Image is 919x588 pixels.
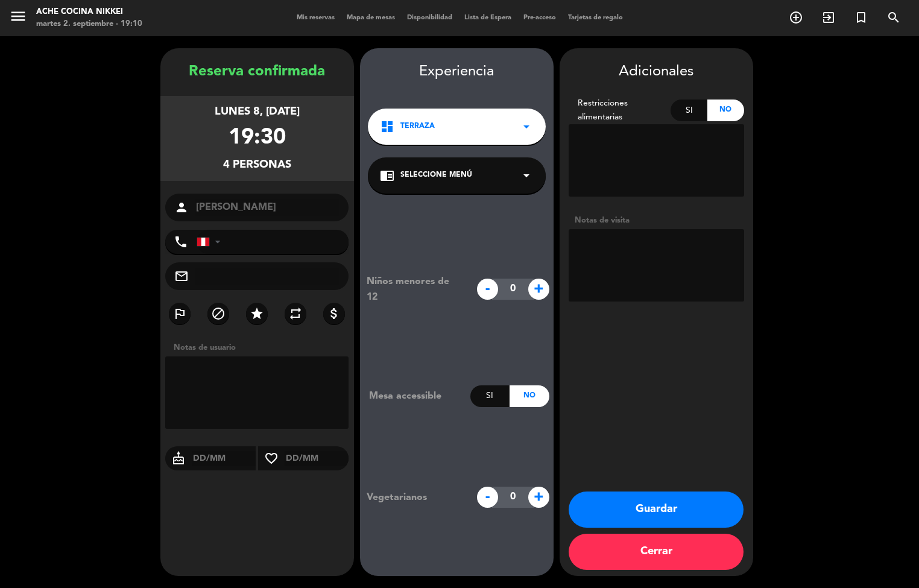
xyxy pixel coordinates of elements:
[886,10,901,25] i: search
[569,214,744,227] div: Notas de visita
[400,121,435,133] span: TERRAZA
[400,169,472,182] span: Seleccione Menú
[569,492,744,528] button: Guardar
[250,306,264,321] i: star
[258,451,285,466] i: favorite_border
[291,14,341,21] span: Mis reservas
[470,385,510,407] div: Si
[477,279,498,300] span: -
[671,100,707,121] div: Si
[211,306,226,321] i: block
[569,534,744,570] button: Cerrar
[160,60,354,84] div: Reserva confirmada
[229,121,286,156] div: 19:30
[223,156,291,174] div: 4 personas
[174,200,189,215] i: person
[174,235,188,249] i: phone
[854,10,868,25] i: turned_in_not
[360,388,470,404] div: Mesa accessible
[360,60,554,84] div: Experiencia
[285,451,349,466] input: DD/MM
[569,96,671,124] div: Restricciones alimentarias
[9,7,27,25] i: menu
[358,274,470,305] div: Niños menores de 12
[288,306,303,321] i: repeat
[477,487,498,508] span: -
[327,306,341,321] i: attach_money
[9,7,27,30] button: menu
[528,279,549,300] span: +
[569,60,744,84] div: Adicionales
[197,230,225,253] div: Peru (Perú): +51
[174,269,189,283] i: mail_outline
[358,490,470,505] div: Vegetarianos
[341,14,401,21] span: Mapa de mesas
[528,487,549,508] span: +
[380,119,394,134] i: dashboard
[707,100,744,121] div: No
[789,10,803,25] i: add_circle_outline
[510,385,549,407] div: No
[519,168,534,183] i: arrow_drop_down
[172,306,187,321] i: outlined_flag
[165,451,192,466] i: cake
[562,14,629,21] span: Tarjetas de regalo
[517,14,562,21] span: Pre-acceso
[519,119,534,134] i: arrow_drop_down
[380,168,394,183] i: chrome_reader_mode
[821,10,836,25] i: exit_to_app
[192,451,256,466] input: DD/MM
[458,14,517,21] span: Lista de Espera
[215,103,300,121] div: lunes 8, [DATE]
[36,18,142,30] div: martes 2. septiembre - 19:10
[168,341,354,354] div: Notas de usuario
[36,6,142,18] div: Ache Cocina Nikkei
[401,14,458,21] span: Disponibilidad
